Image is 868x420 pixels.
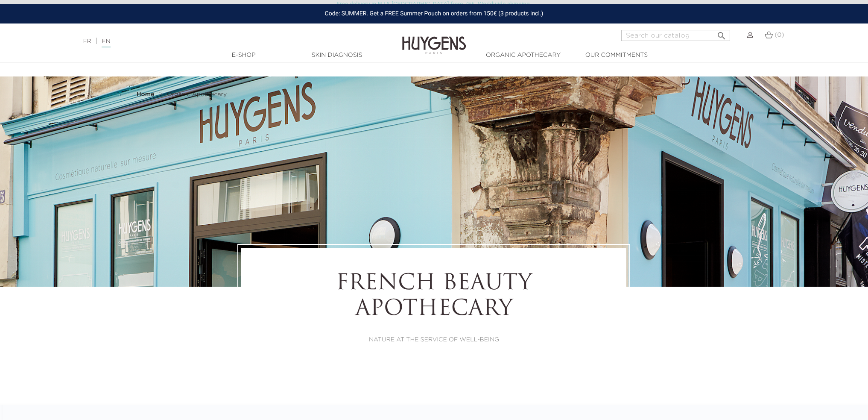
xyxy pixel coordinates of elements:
a: Home [137,91,156,98]
span: (0) [775,32,784,38]
a: Our commitments [574,51,659,60]
input: Search [621,30,730,41]
a: EN [102,38,110,47]
button:  [714,27,729,39]
a: FR [83,38,91,44]
img: Huygens [402,23,466,56]
a: Skin Diagnosis [294,51,380,60]
strong: Home [137,91,155,97]
p: NATURE AT THE SERVICE OF WELL-BEING [265,335,603,344]
span: Organic Apothecary [167,91,227,97]
a: Organic Apothecary [481,51,566,60]
a: Organic Apothecary [167,91,227,98]
i:  [716,28,727,38]
h1: FRENCH BEAUTY APOTHECARY [265,271,603,323]
a: E-Shop [201,51,286,60]
div: | [79,36,355,47]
